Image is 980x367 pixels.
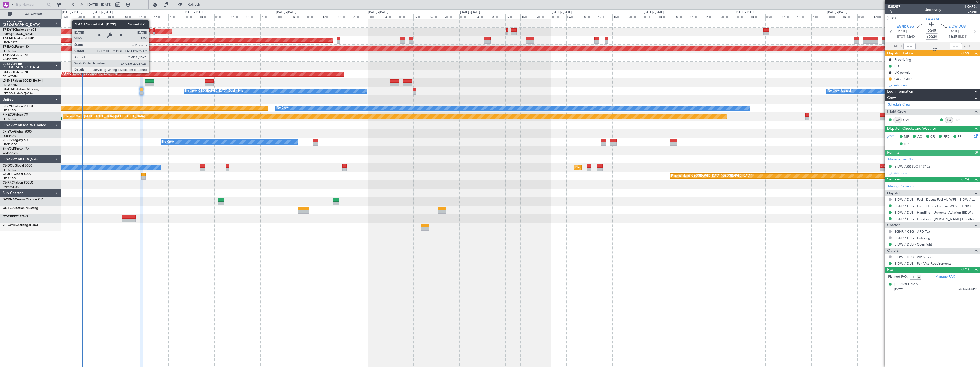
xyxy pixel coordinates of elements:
div: 12:00 [230,14,245,19]
div: [DATE] - [DATE] [736,10,755,15]
span: [DATE] [949,29,959,34]
a: CS-JHHGlobal 6000 [3,173,31,176]
div: [PERSON_NAME] [894,282,922,287]
div: 20:00 [352,14,368,19]
span: Services [887,177,901,182]
span: Crew [887,95,896,101]
span: LXA59J [965,4,977,10]
div: [DATE] - [DATE] [827,10,847,15]
span: EGNR CEG [897,24,914,29]
span: [DATE] [894,287,903,291]
div: 08:00 [490,14,505,19]
span: CS-DOU [3,164,15,167]
div: Planned Maint [GEOGRAPHIC_DATA] ([GEOGRAPHIC_DATA]) [671,172,752,180]
div: GAR EGNR [894,77,912,81]
div: [DATE] - [DATE] [185,10,204,15]
div: [DATE] - [DATE] [460,10,480,15]
span: LX-INB [3,79,13,82]
div: [DATE] - [DATE] [368,10,388,15]
div: 08:00 [306,14,322,19]
div: 20:00 [720,14,735,19]
a: Manage Services [888,184,914,189]
div: 20:00 [260,14,276,19]
div: 04:00 [658,14,674,19]
div: 00:00 [551,14,566,19]
div: [DATE] - [DATE] [62,10,82,15]
span: Pax [887,267,893,273]
div: Underway [924,7,941,12]
a: QVS [903,118,915,122]
div: 04:00 [107,14,123,19]
a: EIDW / DUB - Fuel - DeLux Fuel via WFS - EIDW / DUB [894,197,977,202]
div: 20:00 [811,14,827,19]
a: LX-INBFalcon 900EX EASy II [3,79,43,82]
div: 08:00 [123,14,138,19]
a: LFPB/LBG [3,49,16,53]
span: All Aircraft [13,12,54,16]
div: 12:00 [781,14,796,19]
div: No Crew [277,104,289,112]
a: LX-AOACitation Mustang [3,88,39,91]
a: LFMN/NCE [3,41,18,45]
div: No Crew Sabadell [828,87,852,95]
div: 12:00 [322,14,337,19]
a: F-HECDFalcon 7X [3,113,28,116]
div: Add new [894,83,977,88]
div: 12:00 [505,14,521,19]
span: F-HECD [3,113,14,116]
span: Dispatch [887,190,901,196]
div: Planned Maint [GEOGRAPHIC_DATA] ([GEOGRAPHIC_DATA]) [65,113,145,120]
div: CB [894,64,899,68]
a: EGNR / CEG - APD Tax [894,229,930,234]
div: 00:00 [827,14,842,19]
div: 16:00 [704,14,720,19]
button: UTC [887,16,896,20]
a: EGNR / CEG - Handling - [PERSON_NAME] Handling Services EGNR / CEG [894,217,977,221]
span: 12:40 [906,34,915,39]
span: 9H-LPZ [3,139,13,142]
span: 13:25 [949,34,957,39]
span: ETOT [897,34,905,39]
div: 12:00 [138,14,153,19]
a: LFMD/CEQ [3,143,17,146]
div: 00:00 [276,14,291,19]
div: 04:00 [199,14,215,19]
div: 20:00 [168,14,184,19]
div: 20:00 [628,14,643,19]
span: OY-CBK [3,215,14,218]
a: RDZ [955,118,966,122]
span: LX-GBH [3,71,14,74]
span: [DATE] [897,29,907,34]
a: EIDW / DUB - Overnight [894,242,932,247]
span: 538495833 (PP) [958,287,977,291]
span: D-CKNA [3,198,15,201]
div: 04:00 [842,14,857,19]
div: 00:00 [368,14,383,19]
span: Charter [965,10,977,14]
div: No Crew [162,138,174,146]
span: (5/5) [961,177,969,182]
a: EGNR / CEG - Fuel - DeLux Fuel via WFS - EGNR / CEG [894,204,977,208]
span: OE-FZE [3,207,13,210]
div: [DATE] - [DATE] [552,10,572,15]
div: No Crew [GEOGRAPHIC_DATA] (Dublin Intl) [185,87,243,95]
div: 16:00 [245,14,260,19]
a: [PERSON_NAME]/QSA [3,92,33,95]
span: Charter [887,222,900,228]
div: CP [893,117,902,123]
a: D-CKNACessna Citation CJ4 [3,198,43,201]
span: CR [930,134,935,139]
div: 12:00 [689,14,704,19]
div: Prebriefing [894,57,911,62]
div: Planned Maint [GEOGRAPHIC_DATA] ([GEOGRAPHIC_DATA] Intl) [32,70,118,78]
div: 00:00 [643,14,658,19]
span: Flight Crew [887,109,906,115]
span: 9H-CWM [3,224,16,227]
a: LX-GBHFalcon 7X [3,71,28,74]
a: Manage PAX [935,274,955,279]
a: CS-DOUGlobal 6500 [3,164,32,167]
a: T7-DYNChallenger 604 [3,28,36,31]
a: LFPB/LBG [3,109,16,112]
span: ELDT [958,34,966,39]
div: 12:00 [597,14,612,19]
